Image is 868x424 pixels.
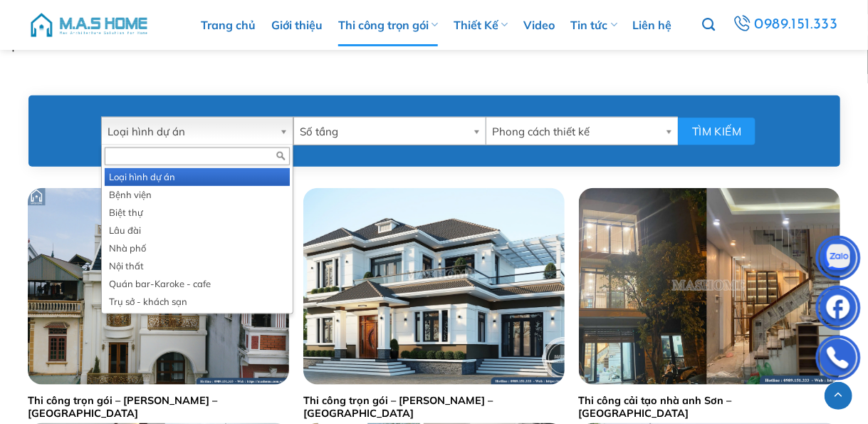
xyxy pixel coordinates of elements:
[28,188,289,384] img: Thi công trọn gói anh Tuấn - Gia Lâm | MasHome
[303,394,565,420] a: Thi công trọn gói – [PERSON_NAME] – [GEOGRAPHIC_DATA]
[105,239,290,257] li: Nhà phố
[105,168,290,186] li: Loại hình dự án
[571,4,617,46] a: Tin tức
[702,10,715,40] a: Tìm kiếm
[731,12,840,38] a: 0989.151.333
[271,4,323,46] a: Giới thiệu
[105,257,290,275] li: Nội thất
[105,222,290,239] li: Lâu đài
[105,204,290,222] li: Biệt thự
[28,394,289,420] a: Thi công trọn gói – [PERSON_NAME] – [GEOGRAPHIC_DATA]
[579,188,840,384] img: Cải tạo nhà anh Sơn - Hà Đông | MasHome
[755,13,838,37] span: 0989.151.333
[108,118,274,146] span: Loại hình dự án
[817,338,859,381] img: Phone
[300,118,467,146] span: Số tầng
[105,186,290,204] li: Bệnh viện
[579,394,840,420] a: Thi công cải tạo nhà anh Sơn – [GEOGRAPHIC_DATA]
[633,4,672,46] a: Liên hệ
[825,382,852,410] a: Lên đầu trang
[492,118,659,146] span: Phong cách thiết kế
[817,289,859,331] img: Facebook
[338,4,438,46] a: Thi công trọn gói
[678,118,755,145] button: Tìm kiếm
[201,4,256,46] a: Trang chủ
[454,4,508,46] a: Thiết Kế
[817,239,859,281] img: Zalo
[105,275,290,293] li: Quán bar-Karoke - cafe
[28,4,150,46] img: M.A.S HOME – Tổng Thầu Thiết Kế Và Xây Nhà Trọn Gói
[303,188,565,384] img: Thi công trọn gói - Anh Hiếu - Thanh Hoá | MasHome
[524,4,555,46] a: Video
[105,293,290,311] li: Trụ sở - khách sạn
